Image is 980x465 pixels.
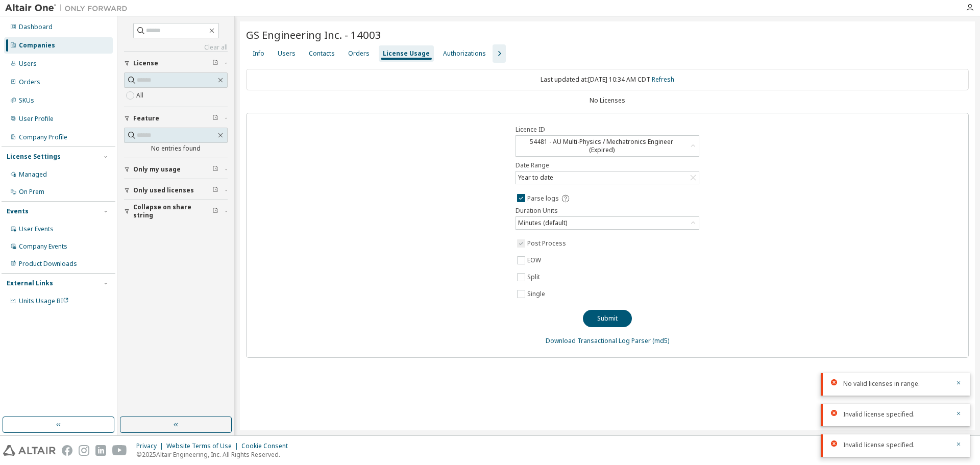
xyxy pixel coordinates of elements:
span: Clear filter [212,165,218,174]
img: linkedin.svg [95,445,106,456]
div: 54481 - AU Multi-Physics / Mechatronics Engineer (Expired) [516,136,699,156]
span: Clear filter [212,207,218,215]
button: Only my usage [124,158,228,181]
button: License [124,52,228,75]
span: Clear filter [212,186,218,194]
div: Authorizations [443,50,486,58]
div: User Events [19,225,54,233]
span: Clear filter [212,114,218,123]
a: (md5) [652,336,669,345]
div: No Licenses [246,96,969,105]
label: Licence ID [516,126,699,134]
div: On Prem [19,188,44,196]
div: Minutes (default) [516,217,699,229]
span: Feature [133,114,159,123]
img: altair_logo.svg [3,445,56,456]
div: Users [278,50,296,58]
div: Company Profile [19,133,67,141]
div: External Links [7,279,53,287]
a: Download Transactional Log Parser [546,336,651,345]
div: Events [7,207,29,215]
div: Info [253,50,264,58]
img: youtube.svg [112,445,127,456]
img: facebook.svg [62,445,72,456]
div: Year to date [516,172,699,184]
button: Collapse on share string [124,200,228,223]
div: Orders [19,78,40,86]
span: Collapse on share string [133,203,212,219]
div: Dashboard [19,23,53,31]
span: GS Engineering Inc. - 14003 [246,28,381,42]
div: Last updated at: [DATE] 10:34 AM CDT [246,69,969,90]
a: Refresh [652,75,674,84]
img: instagram.svg [79,445,89,456]
div: SKUs [19,96,34,105]
label: Date Range [516,161,699,169]
label: EOW [527,254,543,266]
span: Parse logs [527,194,559,203]
label: Split [527,271,542,283]
span: Only my usage [133,165,181,174]
button: Submit [583,310,632,327]
div: Invalid license specified. [843,410,949,419]
div: Invalid license specified. [843,440,949,450]
button: Feature [124,107,228,130]
div: User Profile [19,115,54,123]
label: Duration Units [516,207,699,215]
div: Users [19,60,37,68]
img: Altair One [5,3,133,13]
label: Single [527,288,547,300]
div: Orders [348,50,370,58]
div: Website Terms of Use [166,442,241,450]
label: All [136,89,145,102]
div: Product Downloads [19,260,77,268]
div: No valid licenses in range. [843,379,949,388]
div: Companies [19,41,55,50]
div: License Settings [7,153,61,161]
span: Only used licenses [133,186,194,194]
div: Year to date [517,172,555,183]
span: License [133,59,158,67]
a: Clear all [124,43,228,52]
div: Minutes (default) [517,217,569,229]
p: © 2025 Altair Engineering, Inc. All Rights Reserved. [136,450,294,459]
label: Post Process [527,237,568,250]
div: License Usage [383,50,430,58]
button: Only used licenses [124,179,228,202]
div: Privacy [136,442,166,450]
div: Cookie Consent [241,442,294,450]
div: Managed [19,170,47,179]
div: Contacts [309,50,335,58]
div: No entries found [124,144,228,153]
span: Clear filter [212,59,218,67]
span: Units Usage BI [19,297,69,305]
div: 54481 - AU Multi-Physics / Mechatronics Engineer (Expired) [517,136,687,156]
div: Company Events [19,242,67,251]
